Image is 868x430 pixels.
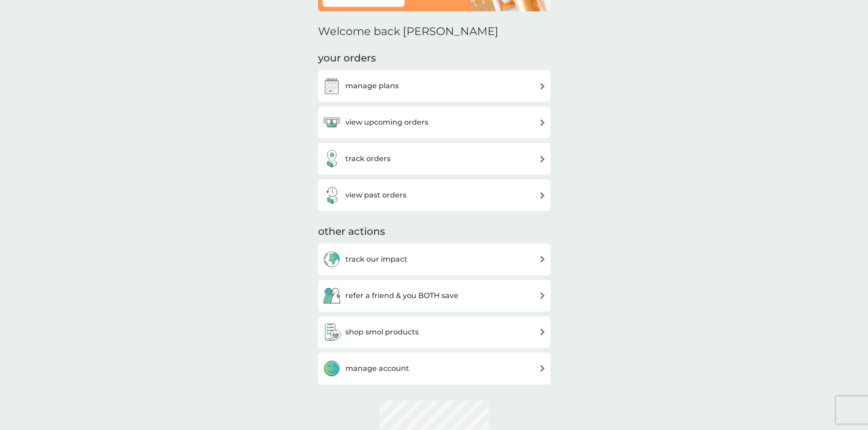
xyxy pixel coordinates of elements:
[539,256,546,263] img: arrow right
[345,363,409,374] h3: manage account
[539,192,546,199] img: arrow right
[345,253,407,265] h3: track our impact
[345,290,458,302] h3: refer a friend & you BOTH save
[539,329,546,335] img: arrow right
[345,153,390,165] h3: track orders
[539,365,546,372] img: arrow right
[539,292,546,299] img: arrow right
[345,326,419,338] h3: shop smol products
[539,119,546,126] img: arrow right
[345,116,428,128] h3: view upcoming orders
[539,83,546,90] img: arrow right
[318,225,385,239] h3: other actions
[345,189,406,201] h3: view past orders
[318,25,498,38] h2: Welcome back [PERSON_NAME]
[345,80,399,92] h3: manage plans
[318,51,376,66] h3: your orders
[539,156,546,162] img: arrow right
